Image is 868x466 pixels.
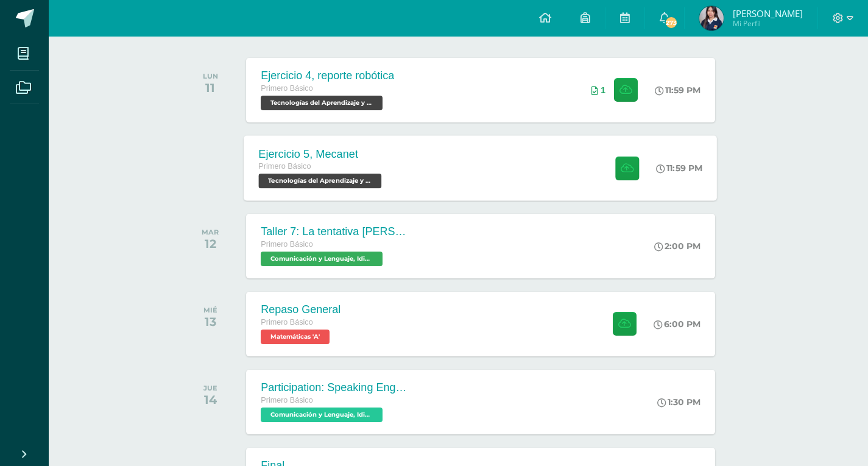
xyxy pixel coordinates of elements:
[261,381,407,394] div: Participation: Speaking English
[654,241,700,252] div: 2:00 PM
[203,392,217,407] div: 14
[657,397,700,408] div: 1:30 PM
[591,85,605,95] div: Archivos entregados
[261,408,383,422] span: Comunicación y Lenguaje, Idioma Extranjero Inglés 'A'
[259,147,385,160] div: Ejercicio 5, Mecanet
[203,80,218,95] div: 11
[261,330,330,344] span: Matemáticas 'A'
[655,85,700,96] div: 11:59 PM
[203,314,217,329] div: 13
[202,236,219,251] div: 12
[657,163,703,174] div: 11:59 PM
[261,396,312,404] span: Primero Básico
[261,225,407,238] div: Taller 7: La tentativa [PERSON_NAME]
[203,384,217,392] div: JUE
[202,228,219,236] div: MAR
[601,85,605,95] span: 1
[261,318,312,327] span: Primero Básico
[261,252,383,266] span: Comunicación y Lenguaje, Idioma Español 'A'
[733,18,803,29] span: Mi Perfil
[203,306,217,314] div: MIÉ
[261,240,312,249] span: Primero Básico
[665,16,678,29] span: 273
[261,96,383,110] span: Tecnologías del Aprendizaje y la Comunicación 'A'
[699,6,724,30] img: 9500abc2b0f0c91a1a961b4eaa636b58.png
[261,84,312,93] span: Primero Básico
[259,162,311,171] span: Primero Básico
[261,69,394,82] div: Ejercicio 4, reporte robótica
[654,319,700,330] div: 6:00 PM
[261,303,340,316] div: Repaso General
[203,72,218,80] div: LUN
[733,7,803,19] span: [PERSON_NAME]
[259,174,382,188] span: Tecnologías del Aprendizaje y la Comunicación 'A'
